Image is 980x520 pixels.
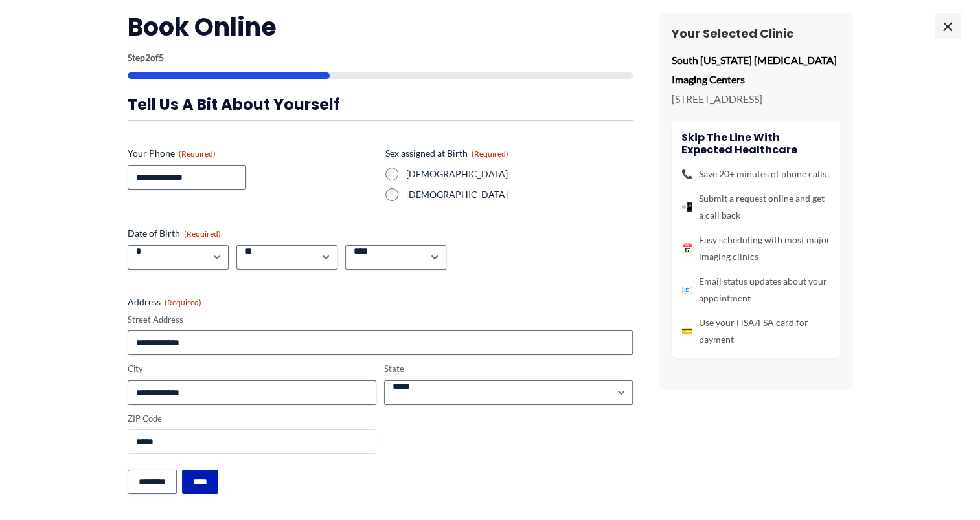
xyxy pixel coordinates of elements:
label: ZIP Code [128,413,376,425]
span: 📅 [681,240,692,257]
label: [DEMOGRAPHIC_DATA] [406,168,633,180]
li: Email status updates about your appointment [681,273,830,307]
span: 📞 [681,166,692,182]
h3: Your Selected Clinic [672,26,840,41]
span: × [935,13,961,39]
span: 📲 [681,199,692,215]
span: 5 [159,52,164,63]
li: Easy scheduling with most major imaging clinics [681,232,830,265]
p: Step of [128,53,633,62]
span: (Required) [165,298,201,307]
span: (Required) [472,149,508,158]
label: Your Phone [128,147,375,160]
h2: Book Online [128,11,633,43]
li: Submit a request online and get a call back [681,190,830,224]
span: 📧 [681,281,692,298]
h4: Skip the line with Expected Healthcare [681,131,830,156]
legend: Address [128,296,201,309]
li: Use your HSA/FSA card for payment [681,314,830,348]
span: 2 [145,52,150,63]
span: 💳 [681,323,692,340]
label: State [384,363,633,375]
legend: Sex assigned at Birth [385,147,508,160]
span: (Required) [184,229,221,239]
p: [STREET_ADDRESS] [672,89,840,109]
li: Save 20+ minutes of phone calls [681,166,830,182]
label: [DEMOGRAPHIC_DATA] [406,188,633,201]
legend: Date of Birth [128,227,221,240]
span: (Required) [179,149,216,158]
label: Street Address [128,314,633,326]
label: City [128,363,376,375]
p: South [US_STATE] [MEDICAL_DATA] Imaging Centers [672,50,840,89]
h3: Tell us a bit about yourself [128,94,633,114]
